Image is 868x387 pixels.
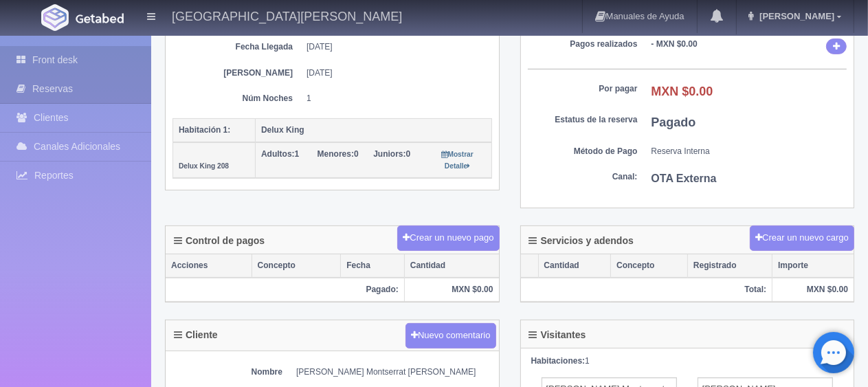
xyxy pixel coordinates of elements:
b: OTA Externa [652,173,717,184]
b: - MXN $0.00 [652,39,698,49]
th: Delux King [256,118,492,142]
th: MXN $0.00 [404,278,498,302]
strong: Habitaciones: [531,356,586,366]
h4: Control de pagos [174,236,265,246]
dd: [DATE] [307,67,482,79]
dd: [DATE] [307,41,482,53]
img: Getabed [76,13,124,23]
th: MXN $0.00 [772,278,854,302]
button: Crear un nuevo cargo [750,225,854,251]
th: Importe [772,254,854,278]
th: Pagado: [166,278,404,302]
small: Mostrar Detalle [442,151,474,170]
a: Mostrar Detalle [442,149,474,170]
dt: Nombre [173,366,282,378]
strong: Menores: [318,149,354,159]
dt: Fecha Llegada [183,41,293,53]
img: Getabed [41,4,69,31]
dt: Núm Noches [183,93,293,104]
dt: Por pagar [528,83,638,95]
th: Concepto [252,254,341,278]
span: 1 [261,149,299,159]
th: Cantidad [404,254,498,278]
h4: Cliente [174,330,218,340]
span: 0 [373,149,410,159]
dd: 1 [307,93,482,104]
dt: Estatus de la reserva [528,114,638,126]
th: Acciones [166,254,252,278]
small: Delux King 208 [179,162,229,170]
h4: [GEOGRAPHIC_DATA][PERSON_NAME] [172,7,402,24]
th: Total: [521,278,772,302]
b: Habitación 1: [179,125,230,135]
strong: Juniors: [373,149,405,159]
dt: Pagos realizados [528,38,638,50]
div: 1 [531,355,844,367]
button: Nuevo comentario [405,323,496,349]
h4: Servicios y adendos [529,236,634,246]
th: Concepto [611,254,688,278]
th: Cantidad [538,254,611,278]
button: Crear un nuevo pago [397,225,499,251]
dt: Canal: [528,171,638,183]
b: Pagado [652,115,696,129]
dd: Reserva Interna [652,146,847,157]
dd: [PERSON_NAME] Montserrat [PERSON_NAME] [296,366,492,378]
th: Fecha [341,254,405,278]
h4: Visitantes [529,330,586,340]
dt: [PERSON_NAME] [183,67,293,79]
strong: Adultos: [261,149,295,159]
th: Registrado [687,254,772,278]
span: [PERSON_NAME] [756,11,834,21]
span: 0 [318,149,359,159]
b: MXN $0.00 [652,85,713,98]
dt: Método de Pago [528,146,638,157]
